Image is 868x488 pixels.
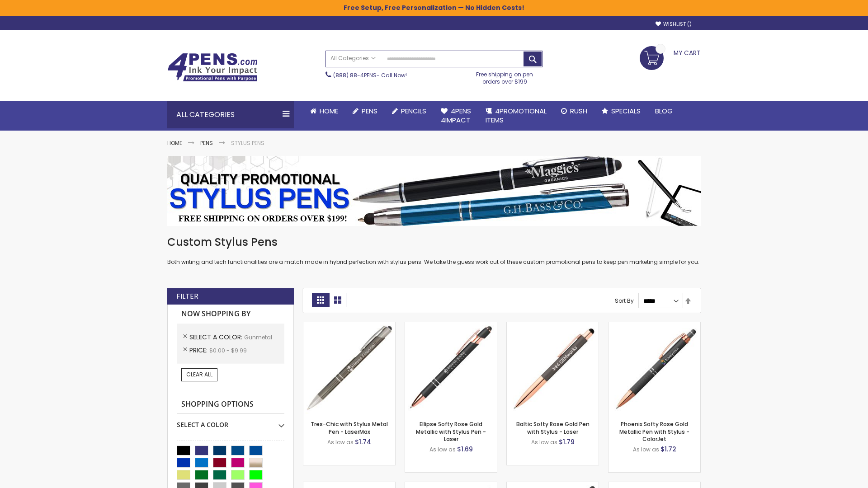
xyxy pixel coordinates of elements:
[167,53,258,82] img: 4Pens Custom Pens and Promotional Products
[655,106,673,116] span: Blog
[559,437,575,446] span: $1.79
[167,235,701,266] div: Both writing and tech functionalities are a match made in hybrid perfection with stylus pens. We ...
[181,368,217,381] a: Clear All
[401,106,426,116] span: Pencils
[611,106,641,116] span: Specials
[330,55,376,62] span: All Categories
[167,101,294,128] div: All Categories
[345,101,385,121] a: Pens
[326,51,380,66] a: All Categories
[177,305,284,324] strong: Now Shopping by
[362,106,377,116] span: Pens
[231,139,264,147] strong: Stylus Pens
[429,446,456,453] span: As low as
[467,67,543,85] div: Free shipping on pen orders over $199
[176,291,198,301] strong: Filter
[441,106,471,125] span: 4Pens 4impact
[200,139,213,147] a: Pens
[311,420,388,435] a: Tres-Chic with Stylus Metal Pen - LaserMax
[355,437,371,446] span: $1.74
[303,101,345,121] a: Home
[619,420,689,442] a: Phoenix Softy Rose Gold Metallic Pen with Stylus - ColorJet
[189,346,209,355] span: Price
[312,293,329,307] strong: Grid
[177,395,284,414] strong: Shopping Options
[244,333,272,341] span: Gunmetal
[609,322,700,329] a: Phoenix Softy Rose Gold Metallic Pen with Stylus Pen - ColorJet-Gunmetal
[486,106,547,125] span: 4PROMOTIONAL ITEMS
[385,101,434,121] a: Pencils
[516,420,590,435] a: Baltic Softy Rose Gold Pen with Stylus - Laser
[531,438,557,446] span: As low as
[615,297,634,305] label: Sort By
[416,420,486,442] a: Ellipse Softy Rose Gold Metallic with Stylus Pen - Laser
[434,101,478,131] a: 4Pens4impact
[167,156,701,226] img: Stylus Pens
[554,101,594,121] a: Rush
[405,322,497,329] a: Ellipse Softy Rose Gold Metallic with Stylus Pen - Laser-Gunmetal
[507,322,599,414] img: Baltic Softy Rose Gold Pen with Stylus - Laser-Gunmetal
[320,106,338,116] span: Home
[303,322,395,329] a: Tres-Chic with Stylus Metal Pen - LaserMax-Gunmetal
[333,71,407,79] span: - Call Now!
[507,322,599,329] a: Baltic Softy Rose Gold Pen with Stylus - Laser-Gunmetal
[189,333,244,342] span: Select A Color
[457,445,473,454] span: $1.69
[303,322,395,414] img: Tres-Chic with Stylus Metal Pen - LaserMax-Gunmetal
[333,71,377,79] a: (888) 88-4PENS
[327,438,354,446] span: As low as
[177,414,284,429] div: Select A Color
[594,101,648,121] a: Specials
[656,21,692,28] a: Wishlist
[209,347,247,354] span: $0.00 - $9.99
[167,235,701,249] h1: Custom Stylus Pens
[405,322,497,414] img: Ellipse Softy Rose Gold Metallic with Stylus Pen - Laser-Gunmetal
[167,139,182,147] a: Home
[633,446,659,453] span: As low as
[609,322,700,414] img: Phoenix Softy Rose Gold Metallic Pen with Stylus Pen - ColorJet-Gunmetal
[478,101,554,131] a: 4PROMOTIONALITEMS
[648,101,680,121] a: Blog
[570,106,587,116] span: Rush
[186,371,212,378] span: Clear All
[660,445,676,454] span: $1.72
